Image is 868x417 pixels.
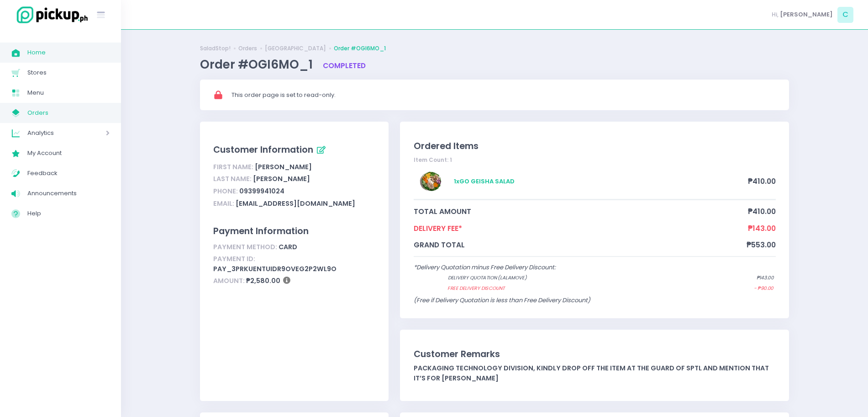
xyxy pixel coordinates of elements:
span: [PERSON_NAME] [780,10,833,19]
div: pay_3PRKUeNTUiDR9oVeG2P2wL9o [213,253,375,275]
div: Payment Information [213,225,375,238]
div: 09399941024 [213,185,375,198]
span: (Free if Delivery Quotation is less than Free Delivery Discount) [414,296,590,305]
img: logo [11,5,89,25]
div: [PERSON_NAME] [213,161,375,173]
span: ₱410.00 [748,206,776,217]
span: Menu [27,87,110,99]
span: C [837,7,853,23]
div: Ordered Items [414,139,776,153]
span: Payment Method: [213,242,277,251]
span: total amount [414,206,748,217]
div: Packaging Technology Division, Kindly drop off the item at the guard of SPTL and mention that it’... [414,364,776,383]
div: Customer Remarks [414,347,776,361]
span: Home [27,47,110,59]
a: [GEOGRAPHIC_DATA] [265,44,326,53]
div: card [213,241,375,253]
span: grand total [414,240,747,250]
span: ₱143.00 [748,223,776,234]
span: Free Delivery Discount [447,285,718,292]
div: [EMAIL_ADDRESS][DOMAIN_NAME] [213,198,375,210]
span: Email: [213,199,234,208]
span: Delivery Fee* [414,223,748,234]
span: Orders [27,107,110,119]
a: SaladStop! [200,44,231,53]
div: ₱2,580.00 [213,275,375,288]
span: ₱143.00 [756,274,773,282]
span: Payment ID: [213,254,255,263]
span: - ₱90.00 [754,285,773,292]
span: Hi, [772,10,779,19]
span: Help [27,208,110,219]
span: First Name: [213,162,253,171]
span: Phone: [213,187,238,196]
span: Feedback [27,167,110,179]
div: Item Count: 1 [414,156,776,164]
div: Customer Information [213,143,375,158]
div: This order page is set to read-only. [231,91,777,100]
span: ₱553.00 [747,240,776,250]
span: Analytics [27,127,80,139]
span: Last Name: [213,174,252,183]
a: Order #OGI6MO_1 [334,44,386,53]
span: Delivery quotation (lalamove) [447,274,720,282]
span: Amount: [213,276,245,285]
div: [PERSON_NAME] [213,173,375,186]
span: Order #OGI6MO_1 [200,56,316,73]
span: Announcements [27,187,110,199]
span: *Delivery Quotation minus Free Delivery Discount: [414,263,556,272]
a: Orders [238,44,257,53]
span: Stores [27,67,110,79]
span: completed [323,61,366,70]
span: My Account [27,147,110,159]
